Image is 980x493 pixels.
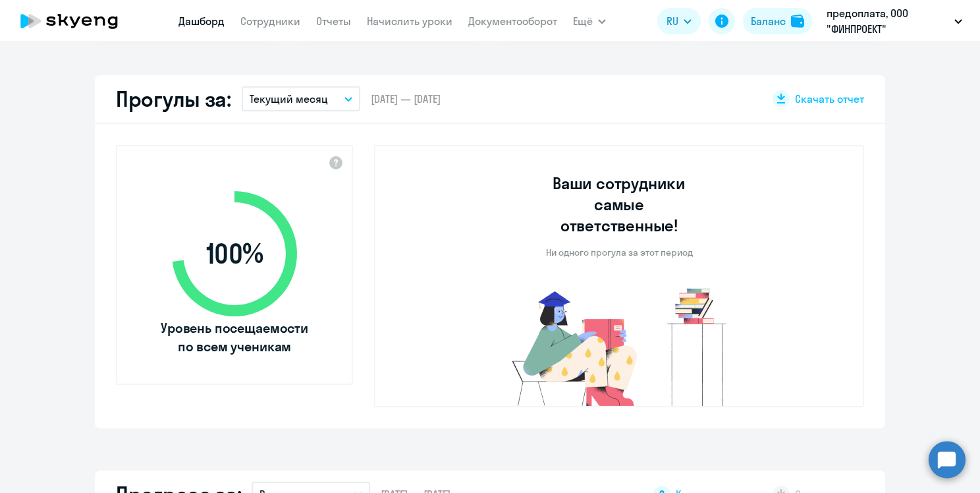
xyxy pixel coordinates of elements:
button: предоплата, ООО "ФИНПРОЕКТ" [820,5,969,37]
button: Текущий месяц [242,86,360,111]
span: RU [667,13,678,29]
div: Баланс [751,13,786,29]
button: Балансbalance [743,8,812,34]
span: [DATE] — [DATE] [371,92,441,106]
span: Скачать отчет [795,92,864,106]
p: Ни одного прогула за этот период [546,246,693,258]
button: Ещё [573,8,606,34]
button: RU [657,8,701,34]
span: Уровень посещаемости по всем ученикам [159,319,310,356]
a: Отчеты [316,14,351,28]
a: Дашборд [178,14,225,28]
span: 100 % [159,238,310,270]
img: no-truants [487,285,751,406]
p: Текущий месяц [250,91,328,107]
h2: Прогулы за: [116,86,231,112]
a: Сотрудники [240,14,300,28]
a: Начислить уроки [367,14,452,28]
h3: Ваши сотрудники самые ответственные! [535,173,704,236]
p: предоплата, ООО "ФИНПРОЕКТ" [827,5,949,37]
span: Ещё [573,13,593,29]
a: Документооборот [468,14,557,28]
img: balance [791,14,804,28]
